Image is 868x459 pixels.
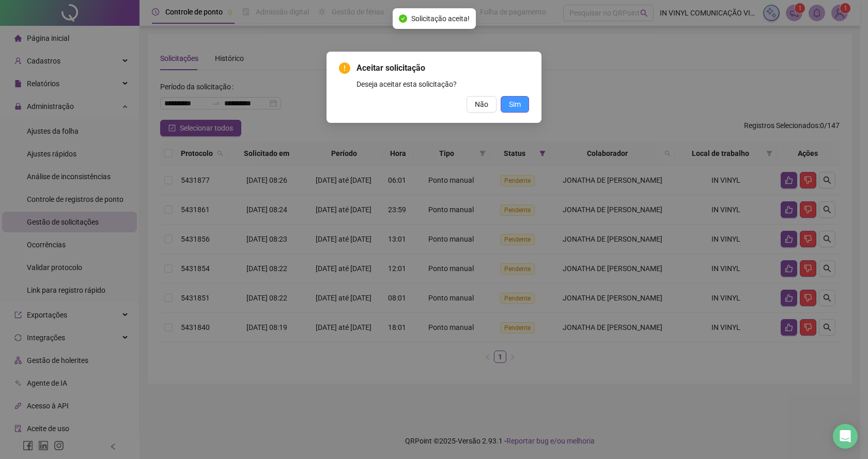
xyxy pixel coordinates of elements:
[509,99,521,110] span: Sim
[467,96,497,113] button: Não
[475,99,488,110] span: Não
[501,96,529,113] button: Sim
[833,424,858,449] div: Open Intercom Messenger
[411,13,470,24] span: Solicitação aceita!
[357,62,529,74] span: Aceitar solicitação
[357,78,529,90] div: Deseja aceitar esta solicitação?
[339,62,350,74] span: exclamation-circle
[399,14,407,23] span: check-circle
